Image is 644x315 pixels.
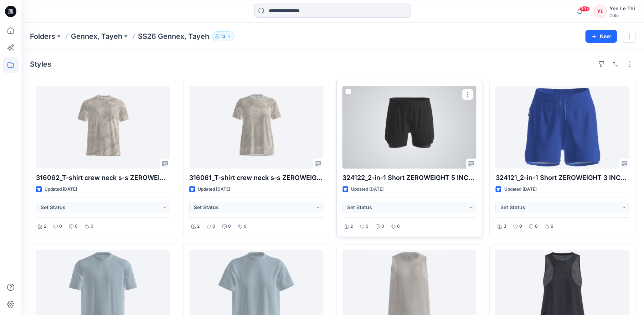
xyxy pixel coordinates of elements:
[585,30,617,43] button: New
[212,223,215,230] p: 0
[495,86,629,169] a: 324121_2-in-1 Short ZEROWEIGHT 3 INCH PRINT
[189,86,323,169] a: 316061_T-shirt crew neck s-s ZEROWEIGHT CHILL-TEC PRINT
[342,86,476,169] a: 324122_2-in-1 Short ZEROWEIGHT 5 INCH PRINT
[609,13,635,18] div: Odlo
[609,4,635,13] div: Yen Le Thi
[504,186,536,193] p: Updated [DATE]
[36,173,170,183] p: 316062_T-shirt crew neck s-s ZEROWEIGHT CHILL-TEC PRINT
[550,223,553,230] p: 6
[366,223,369,230] p: 0
[138,31,209,41] p: SS26 Gennex, Tayeh
[503,223,506,230] p: 3
[30,31,55,41] a: Folders
[75,223,78,230] p: 0
[228,223,231,230] p: 0
[44,223,46,230] p: 2
[189,173,323,183] p: 316061_T-shirt crew neck s-s ZEROWEIGHT CHILL-TEC PRINT
[71,31,122,41] a: Gennex, Tayeh
[244,223,247,230] p: 0
[594,5,607,18] div: YL
[342,173,476,183] p: 324122_2-in-1 Short ZEROWEIGHT 5 INCH PRINT
[397,223,400,230] p: 6
[495,173,629,183] p: 324121_2-in-1 Short ZEROWEIGHT 3 INCH PRINT
[381,223,384,230] p: 0
[59,223,62,230] p: 0
[91,223,93,230] p: 0
[519,223,522,230] p: 0
[350,223,353,230] p: 2
[351,186,383,193] p: Updated [DATE]
[221,32,226,40] p: 13
[30,60,51,68] h4: Styles
[197,223,200,230] p: 2
[45,186,77,193] p: Updated [DATE]
[212,31,235,41] button: 13
[36,86,170,169] a: 316062_T-shirt crew neck s-s ZEROWEIGHT CHILL-TEC PRINT
[579,6,590,12] span: 99+
[535,223,537,230] p: 0
[198,186,230,193] p: Updated [DATE]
